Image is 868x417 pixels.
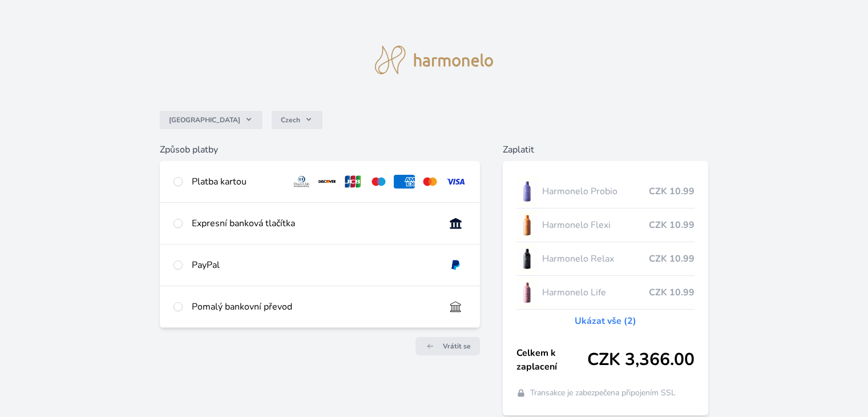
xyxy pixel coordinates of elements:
[160,111,263,129] button: [GEOGRAPHIC_DATA]
[192,175,282,189] div: Platba kartou
[192,216,435,230] div: Expresní banková tlačítka
[192,300,435,314] div: Pomalý bankovní převod
[530,387,676,399] span: Transakce je zabezpečena připojením SSL
[516,211,538,239] img: CLEAN_FLEXI_se_stinem_x-hi_(1)-lo.jpg
[375,46,494,74] img: logo.svg
[542,185,648,198] span: Harmonelo Probio
[503,143,708,157] h6: Zaplatit
[160,143,479,157] h6: Způsob platby
[443,342,471,351] span: Vrátit se
[542,286,648,299] span: Harmonelo Life
[445,216,466,230] img: onlineBanking_CZ.svg
[445,300,466,314] img: bankTransfer_IBAN.svg
[516,278,538,307] img: CLEAN_LIFE_se_stinem_x-lo.jpg
[649,185,695,198] span: CZK 10.99
[649,218,695,232] span: CZK 10.99
[415,337,480,355] a: Vrátit se
[575,314,636,328] a: Ukázat vše (2)
[445,175,466,189] img: visa.svg
[192,258,435,272] div: PayPal
[368,175,389,189] img: maestro.svg
[587,350,695,370] span: CZK 3,366.00
[542,252,648,266] span: Harmonelo Relax
[516,244,538,273] img: CLEAN_RELAX_se_stinem_x-lo.jpg
[516,177,538,206] img: CLEAN_PROBIO_se_stinem_x-lo.jpg
[419,175,441,189] img: mc.svg
[272,111,322,129] button: Czech
[542,218,648,232] span: Harmonelo Flexi
[649,252,695,266] span: CZK 10.99
[394,175,415,189] img: amex.svg
[169,115,240,125] span: [GEOGRAPHIC_DATA]
[291,175,312,189] img: diners.svg
[649,286,695,299] span: CZK 10.99
[445,258,466,272] img: paypal.svg
[317,175,338,189] img: discover.svg
[281,115,300,125] span: Czech
[516,346,587,374] span: Celkem k zaplacení
[342,175,364,189] img: jcb.svg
